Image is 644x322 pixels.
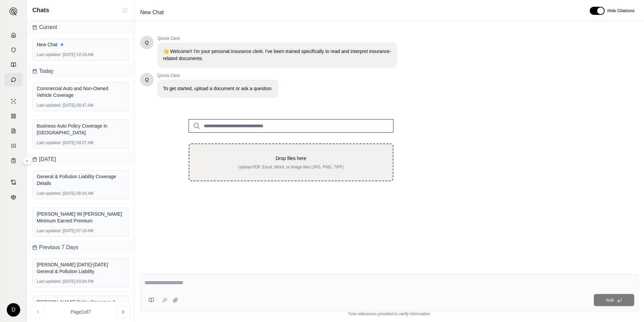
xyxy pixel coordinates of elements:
span: Ask [606,297,614,303]
div: Today [27,64,134,78]
div: [DATE] 09:47 AM [37,103,125,108]
p: To get started, upload a document or ask a question. [163,85,273,92]
span: Chats [32,5,49,15]
a: Claim Coverage [4,124,23,138]
div: Edit Title [137,7,582,18]
button: Ask [594,294,634,306]
span: Hide Citations [607,8,635,14]
span: Page 1 of 7 [71,308,91,315]
div: [PERSON_NAME] [DATE]-[DATE] General & Pollution Liability [37,261,125,275]
button: Expand sidebar [7,5,20,18]
div: *Use references provided to verify information. [140,311,639,317]
div: [DATE] 08:34 AM [37,191,125,196]
p: Drop files here [200,155,382,162]
div: [DATE] 09:27 AM [37,140,125,145]
span: Last updated: [37,228,61,234]
div: Commercial Auto and Non-Owned Vehicle Coverage [37,85,125,99]
div: [DATE] 10:19 AM [37,52,125,57]
button: Expand sidebar [23,157,31,165]
a: Custom Report [4,139,23,153]
div: [DATE] [27,153,134,166]
p: Upload PDF, Excel, Word, or image files (JPG, PNG, TIFF) [200,164,382,170]
span: Qumis Clerk [158,36,397,41]
span: Last updated: [37,103,61,108]
a: Chat [4,73,23,86]
img: Expand sidebar [9,7,18,16]
span: New Chat [137,7,166,18]
div: [DATE] 07:19 AM [37,228,125,234]
span: Last updated: [37,279,61,284]
div: [PERSON_NAME] IM [PERSON_NAME] Minimum Earned Premium [37,211,125,224]
a: Single Policy [4,95,23,108]
span: Last updated: [37,140,61,145]
div: Previous 7 Days [27,241,134,254]
span: Last updated: [37,52,61,57]
button: New Chat [121,6,129,14]
p: 👋 Welcome!! I'm your personal insurance clerk. I've been trained specifically to read and interpr... [163,48,391,62]
div: [PERSON_NAME] Policy Coverage & Limits [37,299,125,312]
a: Documents Vault [4,43,23,57]
div: General & Pollution Liability Coverage Details [37,173,125,187]
div: New Chat [37,41,125,48]
div: Business Auto Policy Coverage in [GEOGRAPHIC_DATA] [37,123,125,136]
a: Coverage Table [4,154,23,167]
span: Hello [145,39,149,46]
div: Current [27,21,134,34]
a: Prompt Library [4,58,23,72]
div: D [7,303,20,317]
a: Policy Comparisons [4,109,23,123]
span: Last updated: [37,191,61,196]
a: Legal Search Engine [4,190,23,204]
a: Contract Analysis [4,176,23,189]
a: Home [4,28,23,42]
span: Qumis Clerk [158,73,278,78]
span: Hello [145,76,149,83]
div: [DATE] 03:34 PM [37,279,125,284]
